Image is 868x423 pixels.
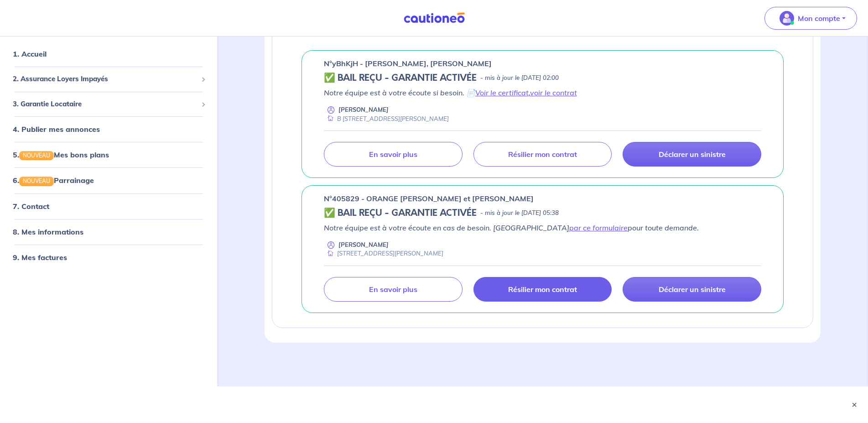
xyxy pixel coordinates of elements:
[324,73,761,84] div: state: CONTRACT-VALIDATED, Context: NEW,MAYBE-CERTIFICATE,RELATIONSHIP,LESSOR-DOCUMENTS
[369,150,417,159] p: En savoir plus
[324,73,477,84] h5: ✅ BAIL REÇU - GARANTIE ACTIVÉE
[4,197,213,215] div: 7. Contact
[324,58,492,69] p: n°yBhKjH - [PERSON_NAME], [PERSON_NAME]
[4,45,213,63] div: 1. Accueil
[324,87,761,98] p: Notre équipe est à votre écoute si besoin. 📄 ,
[324,222,761,233] p: Notre équipe est à votre écoute en cas de besoin. [GEOGRAPHIC_DATA] pour toute demande.
[324,208,477,219] h5: ✅ BAIL REÇU - GARANTIE ACTIVÉE
[4,171,213,189] div: 6.NOUVEAUParrainage
[473,277,612,302] a: Résilier mon contrat
[13,99,198,109] span: 3. Garantie Locataire
[369,285,417,294] p: En savoir plus
[780,11,794,26] img: illu_account_valid_menu.svg
[508,285,577,294] p: Résilier mon contrat
[659,150,726,159] p: Déclarer un sinistre
[659,285,726,294] p: Déclarer un sinistre
[338,105,389,114] p: [PERSON_NAME]
[324,142,463,167] a: En savoir plus
[764,7,857,30] button: illu_account_valid_menu.svgMon compte
[400,12,468,24] img: Cautioneo
[4,70,213,88] div: 2. Assurance Loyers Impayés
[473,142,612,167] a: Résilier mon contrat
[324,208,761,219] div: state: CONTRACT-VALIDATED, Context: ,MAYBE-CERTIFICATE,,LESSOR-DOCUMENTS,IS-ODEALIM
[4,248,213,266] div: 9. Mes factures
[338,240,389,249] p: [PERSON_NAME]
[4,120,213,138] div: 4. Publier mes annonces
[13,125,100,134] a: 4. Publier mes annonces
[13,150,109,159] a: 5.NOUVEAUMes bons plans
[13,176,94,185] a: 6.NOUVEAUParrainage
[798,13,840,24] p: Mon compte
[530,88,577,97] a: voir le contrat
[475,88,529,97] a: Voir le certificat
[623,277,761,302] a: Déclarer un sinistre
[4,95,213,113] div: 3. Garantie Locataire
[480,209,559,218] p: - mis à jour le [DATE] 05:38
[480,73,559,83] p: - mis à jour le [DATE] 02:00
[13,74,198,84] span: 2. Assurance Loyers Impayés
[4,222,213,240] div: 8. Mes informations
[850,400,859,409] button: ×
[324,277,463,302] a: En savoir plus
[13,252,67,261] a: 9. Mes factures
[13,201,49,210] a: 7. Contact
[4,146,213,164] div: 5.NOUVEAUMes bons plans
[13,49,47,58] a: 1. Accueil
[324,249,443,258] div: [STREET_ADDRESS][PERSON_NAME]
[324,193,534,204] p: n°405829 - ORANGE [PERSON_NAME] et [PERSON_NAME]
[623,142,761,167] a: Déclarer un sinistre
[569,223,628,232] a: par ce formulaire
[13,227,83,236] a: 8. Mes informations
[508,150,577,159] p: Résilier mon contrat
[324,115,449,123] div: B [STREET_ADDRESS][PERSON_NAME]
